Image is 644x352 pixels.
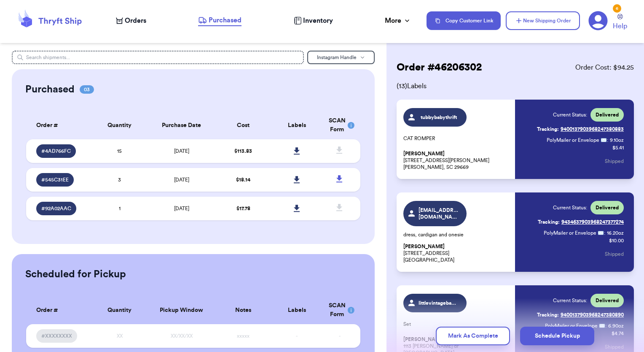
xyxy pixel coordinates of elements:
a: Help [613,14,627,31]
span: 03 [80,85,94,94]
span: xxxxx [237,333,250,338]
span: # 92A02AAC [41,205,71,212]
span: - [339,333,341,338]
span: 9.10 oz [610,137,624,144]
span: XX/XX/XX [171,333,193,338]
span: Delivered [596,111,619,118]
th: Order # [26,111,93,139]
a: Orders [116,16,146,26]
span: [DATE] [174,206,189,211]
span: Current Status: [553,111,587,118]
p: $ 10.00 [609,237,624,244]
span: Tracking: [538,219,560,225]
div: SCAN Form [329,116,350,134]
span: [PERSON_NAME] [403,151,445,157]
th: Cost [217,111,270,139]
th: Quantity [93,111,146,139]
span: Instagram Handle [317,55,357,60]
span: Orders [125,16,146,26]
span: [EMAIL_ADDRESS][DOMAIN_NAME] [419,207,459,220]
span: ( 13 ) Labels [397,81,634,91]
span: [DATE] [174,177,189,182]
button: Instagram Handle [307,51,375,64]
span: Order Cost: $ 94.25 [575,62,634,73]
span: # 545C31EE [41,176,69,183]
span: Current Status: [553,204,587,211]
button: New Shipping Order [506,11,580,30]
th: Labels [270,296,324,324]
a: Tracking:9400137903968247380883 [537,122,624,136]
h2: Order # 46206302 [397,61,482,74]
p: dress, cardigan and onesie [403,231,510,238]
span: 16.20 oz [607,230,624,236]
button: Shipped [605,245,624,263]
span: 15 [117,149,122,154]
p: CAT ROMPER [403,135,510,142]
button: Copy Customer Link [427,11,501,30]
p: [STREET_ADDRESS][PERSON_NAME] [PERSON_NAME], SC 29669 [403,150,510,171]
span: : [607,137,608,144]
div: More [385,16,411,26]
p: $ 5.41 [612,144,624,151]
a: Tracking:9400137903968247380890 [537,308,624,322]
span: : [604,230,605,236]
div: SCAN Form [329,301,350,319]
a: Tracking:9434637903968247377274 [538,215,624,229]
th: Purchase Date [146,111,217,139]
a: Purchased [198,15,241,26]
p: [STREET_ADDRESS] [GEOGRAPHIC_DATA] [403,243,510,263]
span: Help [613,21,627,31]
span: PolyMailer or Envelope ✉️ [547,138,607,143]
button: Mark As Complete [436,327,510,345]
span: 1 [119,206,121,211]
input: Search shipments... [12,51,304,64]
h2: Scheduled for Pickup [25,268,126,281]
a: Inventory [294,16,333,26]
span: $ 17.78 [236,206,250,211]
span: - [296,333,298,338]
h2: Purchased [25,83,75,96]
span: [PERSON_NAME] [403,244,445,250]
span: Inventory [303,16,333,26]
span: XX [117,333,123,338]
span: Tracking: [537,126,559,133]
th: Order # [26,296,93,324]
span: # 4AD766FC [41,148,71,154]
th: Notes [217,296,270,324]
span: tubbybabythrift [419,114,459,121]
a: 6 [588,11,608,30]
span: 3 [118,177,121,182]
th: Pickup Window [146,296,217,324]
span: $ 113.83 [234,149,252,154]
span: Tracking: [537,311,559,318]
span: littlevintagebabes_ [419,300,459,306]
span: $ 18.14 [236,177,250,182]
th: Labels [270,111,324,139]
span: PolyMailer or Envelope ✉️ [544,230,604,236]
span: Current Status: [553,297,587,304]
div: 6 [613,4,621,13]
span: Delivered [596,204,619,211]
button: Shipped [605,152,624,171]
span: [DATE] [174,149,189,154]
span: Delivered [596,297,619,304]
span: #XXXXXXXX [41,333,72,339]
button: Schedule Pickup [520,327,594,345]
th: Quantity [93,296,146,324]
span: Purchased [209,15,241,25]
